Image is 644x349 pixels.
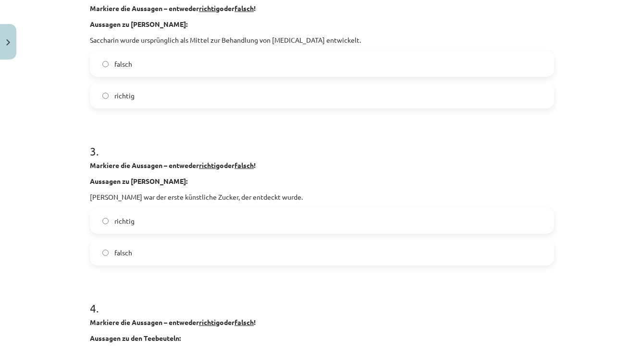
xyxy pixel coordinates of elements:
[102,93,109,99] input: richtig
[6,39,10,46] img: icon-close-lesson-0947bae3869378f0d4975bcd49f059093ad1ed9edebbc8119c70593378902aed.svg
[102,250,109,256] input: falsch
[114,91,135,101] span: richtig
[90,4,256,12] strong: Markiere die Aussagen – entweder oder !
[114,248,132,258] span: falsch
[90,334,181,342] strong: Aussagen zu den Teebeuteln:
[199,161,220,169] u: richtig
[90,128,554,157] h1: 3 .
[90,177,187,185] strong: Aussagen zu [PERSON_NAME]:
[114,216,135,226] span: richtig
[199,318,220,326] u: richtig
[235,318,254,326] u: falsch
[90,318,256,326] strong: Markiere die Aussagen – entweder oder !
[90,20,187,28] strong: Aussagen zu [PERSON_NAME]:
[199,4,220,12] u: richtig
[90,35,554,45] p: Saccharin wurde ursprünglich als Mittel zur Behandlung von [MEDICAL_DATA] entwickelt.
[90,161,256,169] strong: Markiere die Aussagen – entweder oder !
[102,218,109,224] input: richtig
[114,59,132,69] span: falsch
[235,161,254,169] u: falsch
[90,285,554,314] h1: 4 .
[102,61,109,67] input: falsch
[90,192,554,202] p: [PERSON_NAME] war der erste künstliche Zucker, der entdeckt wurde.
[235,4,254,12] u: falsch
